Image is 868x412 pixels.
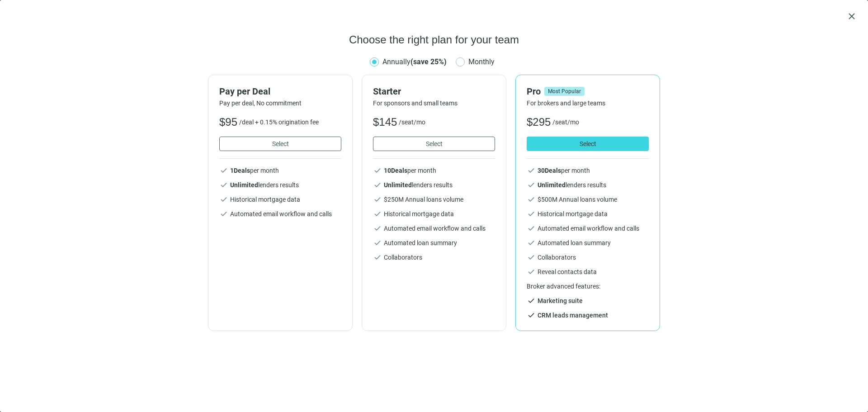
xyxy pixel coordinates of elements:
span: lenders results [384,180,453,189]
h2: Starter [373,86,401,97]
span: check [527,224,536,233]
h1: Choose the right plan for your team [349,33,519,47]
span: check [373,195,382,204]
span: check [527,311,536,320]
button: close [846,11,857,22]
b: (save 25%) [410,57,447,66]
span: check [219,195,228,204]
div: For sponsors and small teams [373,99,495,108]
span: check [373,166,382,175]
span: /deal + 0.15% origination fee [239,118,319,127]
span: check [527,296,536,305]
span: check [373,224,382,233]
span: per month [384,166,436,175]
span: Select [580,140,596,147]
span: check [527,180,536,189]
b: 30 Deals [538,167,561,174]
span: Monthly [465,56,498,67]
span: check [527,253,536,262]
span: check [527,166,536,175]
span: /seat/mo [552,118,579,127]
li: Marketing suite [527,296,649,305]
button: Select [219,137,341,151]
h2: Pay per Deal [219,86,270,97]
span: check [527,238,536,247]
span: $ 500 M Annual loans volume [538,195,617,204]
p: Broker advanced features: [527,282,649,291]
span: per month [538,166,590,175]
li: Automated loan summary [373,238,495,247]
span: check [527,209,536,218]
li: Collaborators [527,253,649,262]
li: Historical mortgage data [219,195,341,204]
span: check [527,267,536,276]
li: Reveal contacts data [527,267,649,276]
button: Select [527,137,649,151]
span: $ 250 M Annual loans volume [384,195,463,204]
li: Automated email workflow and calls [527,224,649,233]
span: Select [272,140,289,147]
span: check [219,166,228,175]
span: check [373,209,382,218]
span: check [373,253,382,262]
span: check [219,180,228,189]
b: 1 Deals [230,167,250,174]
span: lenders results [230,180,299,189]
span: Most Popular [544,87,585,96]
li: Historical mortgage data [373,209,495,218]
li: Historical mortgage data [527,209,649,218]
span: /seat/mo [399,118,425,127]
span: $ 95 [219,115,237,129]
span: $ 145 [373,115,397,129]
button: Select [373,137,495,151]
span: lenders results [538,180,606,189]
span: check [219,209,228,218]
div: Pay per deal, No commitment [219,99,341,108]
span: Select [426,140,443,147]
b: Unlimited [538,181,566,189]
span: check [373,180,382,189]
li: Automated loan summary [527,238,649,247]
span: $ 295 [527,115,551,129]
div: For brokers and large teams [527,99,649,108]
li: CRM leads management [527,311,649,320]
span: Annually [382,57,447,66]
li: Collaborators [373,253,495,262]
span: per month [230,166,279,175]
b: Unlimited [384,181,412,189]
span: check [373,238,382,247]
li: Automated email workflow and calls [219,209,341,218]
h2: Pro [527,86,541,97]
span: check [527,195,536,204]
b: Unlimited [230,181,258,189]
li: Automated email workflow and calls [373,224,495,233]
b: 10 Deals [384,167,407,174]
